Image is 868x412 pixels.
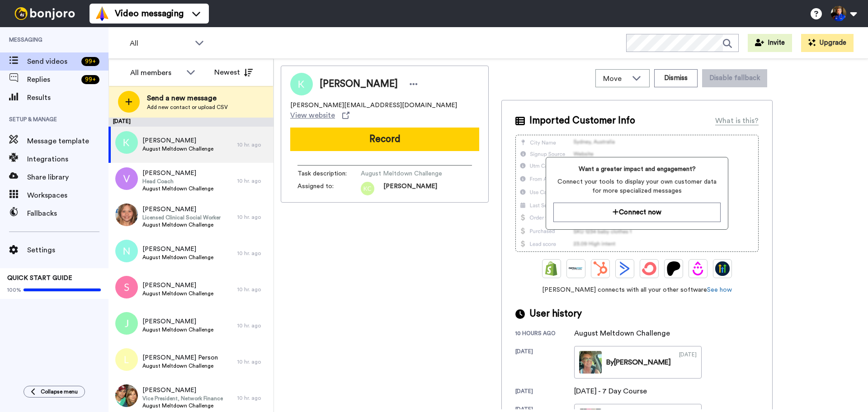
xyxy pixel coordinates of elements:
span: Task description : [297,169,361,178]
div: [DATE] [108,118,274,127]
span: Collapse menu [41,388,78,395]
img: GoHighLevel [715,261,730,276]
span: Integrations [27,154,108,165]
button: Connect now [553,203,720,222]
span: Imported Customer Info [529,114,635,128]
img: 4b9df465-4547-47c3-8eaf-9aa52dfb9fd5.jpg [115,384,138,407]
button: Upgrade [801,34,854,52]
span: Send videos [27,56,78,67]
span: [PERSON_NAME] [142,245,213,254]
span: August Meltdown Challenge [361,169,447,178]
div: 10 hr. ago [237,177,269,185]
div: 10 hr. ago [237,358,269,365]
span: [PERSON_NAME] [142,317,213,326]
img: s.png [115,276,138,298]
span: August Meltdown Challenge [142,362,218,369]
div: 10 hr. ago [237,250,269,257]
span: August Meltdown Challenge [142,402,223,409]
span: Assigned to: [297,182,361,195]
span: August Meltdown Challenge [142,326,213,333]
span: August Meltdown Challenge [142,254,213,261]
span: Want a greater impact and engagement? [553,165,720,174]
img: Patreon [666,261,681,276]
span: Move [603,73,627,84]
img: Ontraport [569,261,583,276]
button: Newest [208,63,259,81]
div: August Meltdown Challenge [574,328,670,339]
span: Add new contact or upload CSV [147,104,228,111]
span: August Meltdown Challenge [142,185,213,192]
span: Replies [27,74,78,85]
div: By [PERSON_NAME] [606,357,671,368]
span: 100% [7,286,21,294]
div: 10 hr. ago [237,322,269,329]
img: ConvertKit [642,261,656,276]
span: [PERSON_NAME] Person [142,353,218,362]
span: User history [529,307,582,321]
span: [PERSON_NAME] [142,169,213,178]
button: Dismiss [654,69,698,87]
div: 10 hr. ago [237,394,269,402]
span: Fallbacks [27,208,108,219]
span: [PERSON_NAME] [383,182,437,195]
img: l.png [115,348,138,371]
img: vm-color.svg [95,6,109,21]
img: Image of Kay Archer [290,73,313,95]
img: k.png [115,131,138,154]
img: ff9ce7ed-9f36-4f68-95b6-194379f0dc9c-thumb.jpg [579,351,602,374]
div: 99 + [81,75,99,84]
span: Settings [27,245,108,256]
span: [PERSON_NAME] connects with all your other software [515,285,759,294]
button: Disable fallback [702,69,767,87]
img: Drip [691,261,705,276]
div: [DATE] [679,351,697,374]
span: [PERSON_NAME] [142,136,213,145]
span: Share library [27,172,108,183]
span: [PERSON_NAME] [142,281,213,290]
span: August Meltdown Challenge [142,145,213,152]
button: Record [290,128,479,151]
div: What is this? [715,115,759,126]
a: View website [290,110,349,121]
img: Shopify [544,261,559,276]
span: [PERSON_NAME] [142,205,221,214]
div: 99 + [81,57,99,66]
div: 10 hr. ago [237,286,269,293]
span: Video messaging [115,7,184,20]
span: Head Coach [142,178,213,185]
img: n.png [115,240,138,262]
span: All [130,38,190,49]
span: [PERSON_NAME] [142,386,223,395]
div: [DATE] - 7 Day Course [574,386,647,397]
div: 10 hours ago [515,330,574,339]
span: August Meltdown Challenge [142,221,221,228]
img: j.png [115,312,138,335]
span: Message template [27,136,108,147]
div: [DATE] [515,348,574,379]
a: By[PERSON_NAME][DATE] [574,346,702,379]
img: v.png [115,167,138,190]
a: See how [707,287,732,293]
span: QUICK START GUIDE [7,275,72,281]
span: Connect your tools to display your own customer data for more specialized messages [553,177,720,195]
button: Invite [748,34,792,52]
span: Vice President, Network Finance [142,395,223,402]
div: All members [130,67,182,78]
img: Hubspot [593,261,608,276]
span: Workspaces [27,190,108,201]
button: Collapse menu [24,386,85,398]
img: 4663fdda-f6fa-437c-a16c-989e2fb29cb8.jpg [115,204,138,226]
span: View website [290,110,335,121]
span: Licensed Clinical Social Worker [142,214,221,221]
span: Results [27,92,108,103]
span: [PERSON_NAME][EMAIL_ADDRESS][DOMAIN_NAME] [290,101,457,110]
img: ActiveCampaign [618,261,632,276]
span: [PERSON_NAME] [320,77,398,91]
span: Send a new message [147,93,228,104]
div: 10 hr. ago [237,141,269,148]
div: 10 hr. ago [237,213,269,221]
div: [DATE] [515,388,574,397]
span: August Meltdown Challenge [142,290,213,297]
